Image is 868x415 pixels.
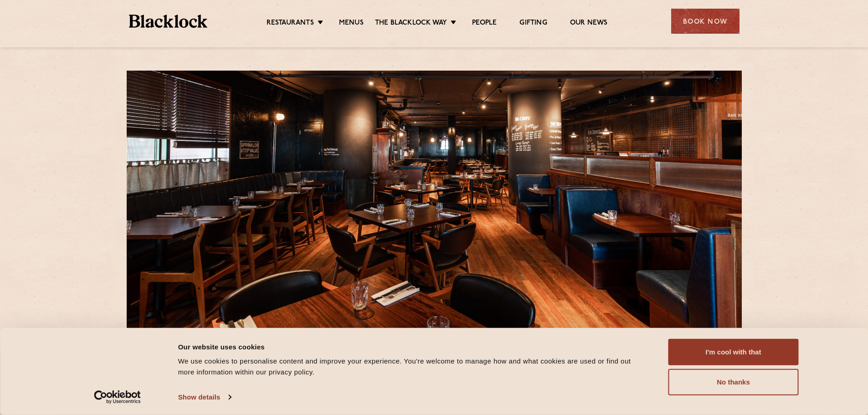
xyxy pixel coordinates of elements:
[570,19,608,29] a: Our News
[77,390,157,404] a: Usercentrics Cookiebot - opens in a new window
[671,9,740,34] div: Book Now
[129,15,208,28] img: BL_Textured_Logo-footer-cropped.svg
[178,390,231,404] a: Show details
[472,19,497,29] a: People
[267,19,314,29] a: Restaurants
[375,19,447,29] a: The Blacklock Way
[519,19,547,29] a: Gifting
[178,356,648,378] div: We use cookies to personalise content and improve your experience. You're welcome to manage how a...
[178,341,648,352] div: Our website uses cookies
[668,369,799,395] button: No thanks
[339,19,364,29] a: Menus
[668,339,799,365] button: I'm cool with that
